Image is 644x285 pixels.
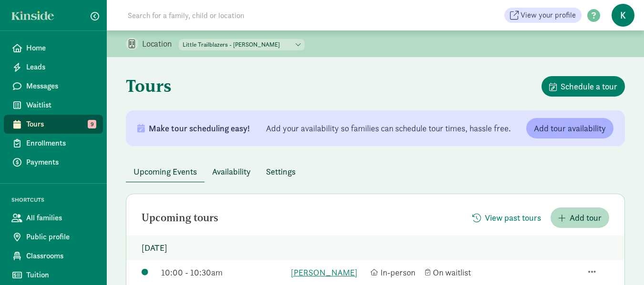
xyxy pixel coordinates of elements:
[4,39,103,58] a: Home
[526,118,613,138] button: Add tour availability
[26,42,95,54] span: Home
[465,207,549,228] button: View past tours
[133,165,197,178] span: Upcoming Events
[26,138,95,149] span: Enrollments
[266,123,511,134] p: Add your availability so families can schedule tour times, hassle free.
[465,213,549,224] a: View past tours
[258,161,303,182] button: Settings
[137,122,250,135] div: Make tour scheduling easy!
[4,208,103,227] a: All families
[504,8,582,23] a: View your profile
[26,231,95,243] span: Public profile
[26,118,95,130] span: Tours
[534,122,606,135] span: Add tour availability
[4,227,103,246] a: Public profile
[4,246,103,265] a: Classrooms
[26,157,95,168] span: Payments
[26,99,95,111] span: Waitlist
[26,269,95,281] span: Tuition
[596,239,644,285] iframe: Chat Widget
[291,266,366,279] a: [PERSON_NAME]
[521,10,576,21] span: View your profile
[551,207,609,228] button: Add tour
[266,165,296,178] span: Settings
[26,212,95,224] span: All families
[142,212,218,224] h2: Upcoming tours
[4,134,103,153] a: Enrollments
[4,115,103,134] a: Tours 9
[485,211,541,224] span: View past tours
[161,266,286,279] div: 10:00 - 10:30am
[142,38,179,49] p: Location
[561,80,617,93] span: Schedule a tour
[26,250,95,262] span: Classrooms
[612,4,634,27] span: K
[126,236,624,260] p: [DATE]
[4,153,103,172] a: Payments
[570,211,602,224] span: Add tour
[542,76,625,97] button: Schedule a tour
[4,77,103,96] a: Messages
[370,266,420,279] div: In-person
[204,161,258,182] button: Availability
[122,6,389,25] input: Search for a family, child or location
[126,76,172,95] h1: Tours
[26,80,95,92] span: Messages
[4,96,103,115] a: Waitlist
[4,265,103,285] a: Tuition
[4,58,103,77] a: Leads
[88,120,96,128] span: 9
[425,266,500,279] div: On waitlist
[126,161,204,182] button: Upcoming Events
[212,165,251,178] span: Availability
[26,61,95,73] span: Leads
